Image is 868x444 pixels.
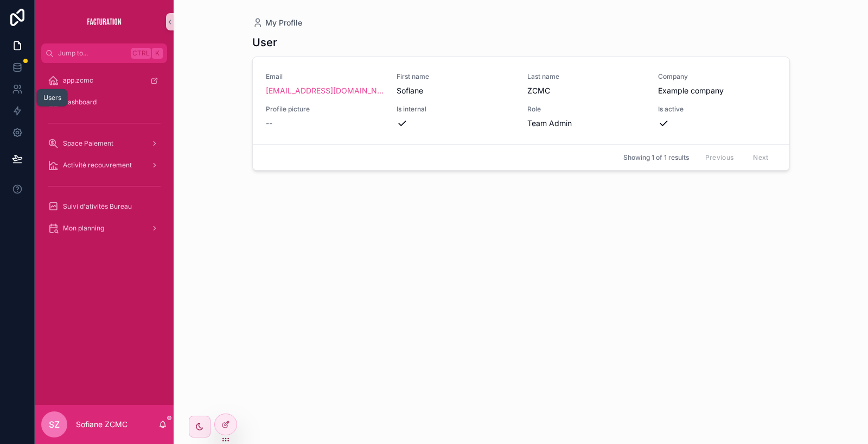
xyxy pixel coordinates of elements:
span: Mon planning [63,224,104,233]
div: Users [43,93,61,102]
a: Dashboard [41,92,167,112]
span: Sofiane [397,85,514,96]
span: Ctrl [131,48,151,59]
span: Jump to... [58,49,127,58]
a: Space Paiement [41,134,167,153]
span: Last name [527,72,645,81]
span: Profile picture [266,105,384,114]
span: ZCMC [527,85,645,96]
span: K [153,49,162,58]
button: Jump to...CtrlK [41,43,167,63]
span: Team Admin [527,118,572,129]
span: SZ [49,418,60,431]
div: scrollable content [35,63,174,252]
span: Is active [658,105,776,114]
span: Dashboard [63,98,97,107]
a: Email[EMAIL_ADDRESS][DOMAIN_NAME]First nameSofianeLast nameZCMCCompanyExample companyProfile pict... [253,57,789,144]
a: My Profile [252,17,302,28]
a: Suivi d'ativités Bureau [41,197,167,216]
span: app.zcmc [63,76,93,85]
span: -- [266,118,272,129]
span: Suivi d'ativités Bureau [63,202,132,211]
a: [EMAIL_ADDRESS][DOMAIN_NAME] [266,85,384,96]
span: First name [397,72,514,81]
span: Example company [658,85,724,96]
a: Mon planning [41,218,167,238]
span: Role [527,105,645,114]
img: App logo [87,13,122,30]
h1: User [252,35,277,50]
span: Space Paiement [63,139,113,148]
a: Activité recouvrement [41,155,167,175]
span: Company [658,72,776,81]
a: app.zcmc [41,71,167,90]
span: Showing 1 of 1 results [623,153,689,162]
span: Is internal [397,105,514,114]
span: Activité recouvrement [63,161,132,170]
p: Sofiane ZCMC [76,419,127,430]
span: My Profile [265,17,302,28]
span: Email [266,72,384,81]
